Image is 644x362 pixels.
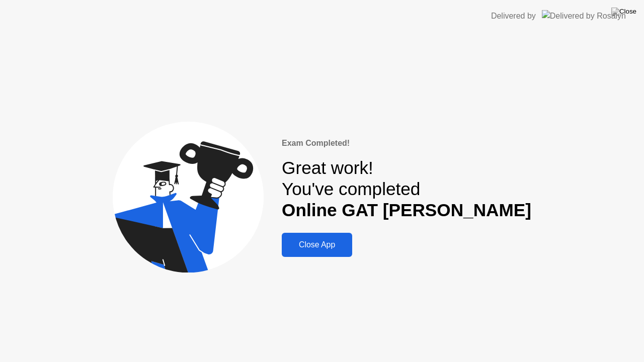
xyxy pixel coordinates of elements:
img: Close [611,8,636,16]
img: Delivered by Rosalyn [542,10,626,22]
div: Delivered by [491,10,536,22]
b: Online GAT [PERSON_NAME] [282,200,531,220]
div: Exam Completed! [282,137,531,149]
div: Great work! You've completed [282,157,531,221]
div: Close App [285,240,349,249]
button: Close App [282,233,352,257]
